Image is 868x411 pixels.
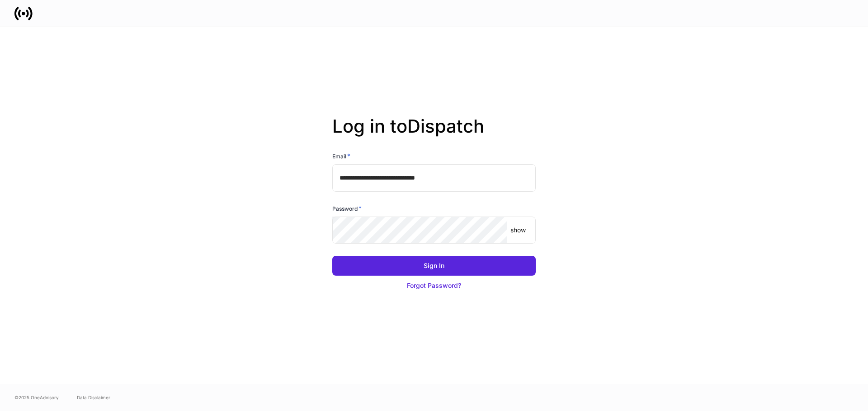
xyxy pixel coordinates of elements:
h2: Log in to Dispatch [332,115,536,152]
p: show [510,226,526,235]
span: © 2025 OneAdvisory [14,394,59,401]
a: Data Disclaimer [77,394,110,401]
div: Forgot Password? [407,281,461,290]
button: Sign In [332,256,536,276]
div: Sign In [424,261,444,270]
h6: Email [332,152,350,161]
h6: Password [332,204,362,213]
button: Forgot Password? [332,276,536,296]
